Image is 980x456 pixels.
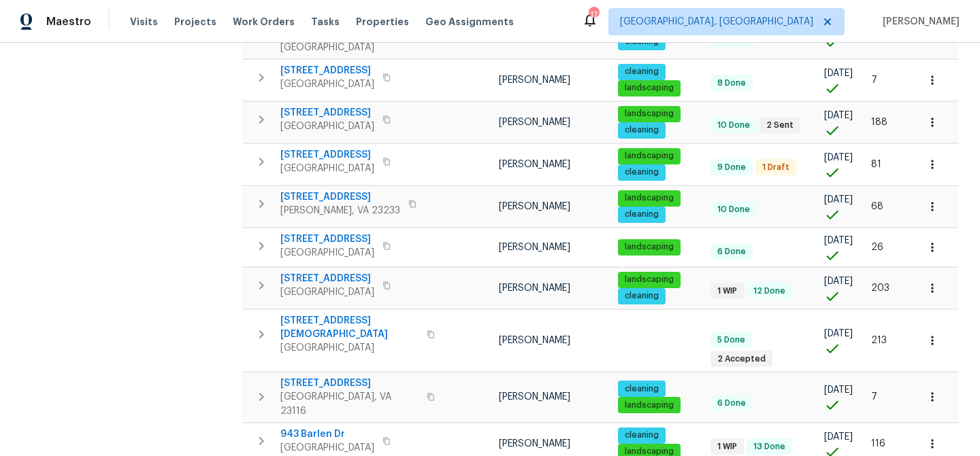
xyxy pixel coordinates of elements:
span: [PERSON_NAME] [499,392,570,402]
span: 5 Done [712,334,751,346]
span: [PERSON_NAME] [499,283,570,293]
span: [GEOGRAPHIC_DATA] [280,285,374,299]
span: cleaning [619,209,664,220]
span: [GEOGRAPHIC_DATA] [280,41,419,54]
span: [PERSON_NAME] [499,160,570,169]
span: Geo Assignments [425,15,514,29]
span: [STREET_ADDRESS] [280,232,374,246]
span: Maestro [46,15,91,29]
span: 203 [871,283,889,293]
span: 10 Done [712,120,755,131]
span: [GEOGRAPHIC_DATA] [280,162,374,175]
span: 68 [871,202,883,211]
span: [PERSON_NAME] [499,202,570,211]
span: [GEOGRAPHIC_DATA] [280,120,374,133]
span: 1 WIP [712,285,742,297]
span: 188 [871,118,887,127]
span: [DATE] [824,195,853,205]
span: [STREET_ADDRESS][DEMOGRAPHIC_DATA] [280,314,419,341]
span: [PERSON_NAME], VA 23233 [280,204,400,217]
span: landscaping [619,150,679,162]
span: 1 WIP [712,441,742,453]
span: 943 Barlen Dr [280,427,374,441]
span: 26 [871,243,883,252]
span: landscaping [619,192,679,204]
span: 9 Done [712,162,751,173]
span: [PERSON_NAME] [499,336,570,345]
span: Visits [130,15,158,29]
span: 6 Done [712,398,751,409]
span: landscaping [619,108,679,120]
span: [STREET_ADDRESS] [280,272,374,285]
span: cleaning [619,290,664,302]
span: Properties [356,15,409,29]
span: 12 Done [748,285,791,297]
span: Work Orders [233,15,295,29]
span: Tasks [311,17,340,27]
span: [DATE] [824,329,853,338]
span: [DATE] [824,432,853,442]
span: 7 [871,392,877,402]
span: 10 Done [712,204,755,215]
span: Projects [174,15,216,29]
span: [DATE] [824,153,853,162]
span: 7 [871,75,877,85]
span: cleaning [619,166,664,178]
span: cleaning [619,124,664,136]
span: 13 Done [748,441,791,453]
span: landscaping [619,400,679,411]
span: [PERSON_NAME] [499,118,570,127]
span: [DATE] [824,111,853,120]
span: 8 Done [712,77,751,89]
div: 17 [589,8,598,22]
span: [STREET_ADDRESS] [280,106,374,120]
span: 6 Done [712,246,751,258]
span: [STREET_ADDRESS] [280,148,374,162]
span: [STREET_ADDRESS] [280,64,374,77]
span: 2 Accepted [712,353,771,365]
span: 1 Draft [757,162,795,173]
span: cleaning [619,429,664,441]
span: [GEOGRAPHIC_DATA] [280,246,374,260]
span: landscaping [619,82,679,94]
span: [DATE] [824,236,853,245]
span: [DATE] [824,69,853,78]
span: [DATE] [824,385,853,395]
span: cleaning [619,66,664,77]
span: [PERSON_NAME] [499,243,570,252]
span: [PERSON_NAME] [877,15,960,29]
span: [GEOGRAPHIC_DATA], [GEOGRAPHIC_DATA] [620,15,813,29]
span: [GEOGRAPHIC_DATA] [280,341,419,355]
span: [GEOGRAPHIC_DATA], VA 23116 [280,390,419,417]
span: landscaping [619,241,679,253]
span: 2 Sent [761,120,799,131]
span: 81 [871,160,881,169]
span: [GEOGRAPHIC_DATA] [280,77,374,91]
span: landscaping [619,274,679,285]
span: [STREET_ADDRESS] [280,376,419,390]
span: [STREET_ADDRESS] [280,190,400,204]
span: [DATE] [824,277,853,286]
span: [PERSON_NAME] [499,439,570,449]
span: 213 [871,336,887,345]
span: [PERSON_NAME] [499,75,570,85]
span: [GEOGRAPHIC_DATA] [280,441,374,455]
span: cleaning [619,383,664,395]
span: 116 [871,439,885,449]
